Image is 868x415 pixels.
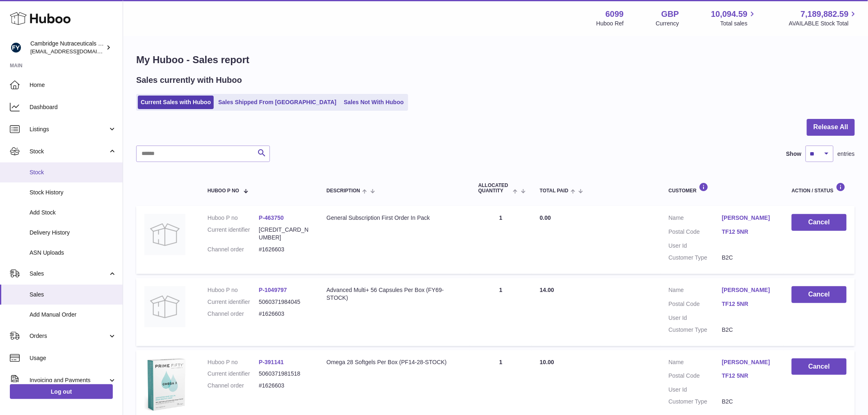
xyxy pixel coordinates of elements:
[722,358,775,366] a: [PERSON_NAME]
[30,354,116,362] span: Usage
[327,358,462,366] div: Omega 28 Softgels Per Box (PF14-28-STOCK)
[208,188,239,194] span: Huboo P no
[144,358,185,411] img: $_57.JPG
[669,228,722,238] dt: Postal Code
[208,310,259,318] dt: Channel order
[720,20,757,27] span: Total sales
[30,189,116,196] span: Stock History
[792,286,847,303] button: Cancel
[10,41,22,54] img: huboo@camnutra.com
[208,370,259,378] dt: Current identifier
[669,286,722,296] dt: Name
[711,9,757,27] a: 10,094.59 Total sales
[30,376,108,384] span: Invoicing and Payments
[215,96,339,109] a: Sales Shipped From [GEOGRAPHIC_DATA]
[208,358,259,366] dt: Huboo P no
[838,150,855,158] span: entries
[327,188,360,194] span: Description
[259,298,310,306] dd: 5060371984045
[208,382,259,390] dt: Channel order
[259,226,310,242] dd: [CREDIT_CARD_NUMBER]
[596,20,624,27] div: Huboo Ref
[327,214,462,222] div: General Subscription First Order In Pack
[786,150,802,158] label: Show
[30,148,108,155] span: Stock
[208,286,259,294] dt: Huboo P no
[669,386,722,394] dt: User Id
[540,188,569,194] span: Total paid
[136,53,855,66] h1: My Huboo - Sales report
[30,291,116,299] span: Sales
[30,125,108,133] span: Listings
[136,75,242,86] h2: Sales currently with Huboo
[470,206,532,274] td: 1
[30,270,108,278] span: Sales
[669,326,722,334] dt: Customer Type
[661,9,679,20] strong: GBP
[540,359,554,365] span: 10.00
[30,169,116,176] span: Stock
[722,214,775,222] a: [PERSON_NAME]
[30,229,116,237] span: Delivery History
[807,119,855,136] button: Release All
[669,398,722,406] dt: Customer Type
[669,182,775,194] div: Customer
[208,226,259,242] dt: Current identifier
[144,214,185,255] img: no-photo.jpg
[669,254,722,262] dt: Customer Type
[605,9,624,20] strong: 6099
[144,286,185,327] img: no-photo.jpg
[259,370,310,378] dd: 5060371981518
[669,314,722,322] dt: User Id
[669,300,722,310] dt: Postal Code
[30,81,116,89] span: Home
[669,358,722,368] dt: Name
[711,9,747,20] span: 10,094.59
[540,214,551,221] span: 0.00
[208,214,259,222] dt: Huboo P no
[30,103,116,111] span: Dashboard
[30,48,121,55] span: [EMAIL_ADDRESS][DOMAIN_NAME]
[801,9,849,20] span: 7,189,882.59
[10,384,113,399] a: Log out
[792,358,847,375] button: Cancel
[30,311,116,319] span: Add Manual Order
[669,372,722,382] dt: Postal Code
[722,326,775,334] dd: B2C
[259,359,284,365] a: P-391141
[259,246,310,253] dd: #1626603
[792,182,847,194] div: Action / Status
[478,183,511,194] span: ALLOCATED Quantity
[259,287,287,293] a: P-1049797
[722,300,775,308] a: TF12 5NR
[722,286,775,294] a: [PERSON_NAME]
[30,249,116,257] span: ASN Uploads
[259,382,310,390] dd: #1626603
[722,254,775,262] dd: B2C
[30,332,108,340] span: Orders
[792,214,847,231] button: Cancel
[208,298,259,306] dt: Current identifier
[722,398,775,406] dd: B2C
[540,287,554,293] span: 14.00
[722,372,775,380] a: TF12 5NR
[259,214,284,221] a: P-463750
[789,20,858,27] span: AVAILABLE Stock Total
[259,310,310,318] dd: #1626603
[789,9,858,27] a: 7,189,882.59 AVAILABLE Stock Total
[341,96,407,109] a: Sales Not With Huboo
[208,246,259,253] dt: Channel order
[30,40,104,55] div: Cambridge Nutraceuticals Ltd
[30,209,116,217] span: Add Stock
[470,278,532,346] td: 1
[669,242,722,250] dt: User Id
[327,286,462,302] div: Advanced Multi+ 56 Capsules Per Box (FY69-STOCK)
[656,20,679,27] div: Currency
[138,96,214,109] a: Current Sales with Huboo
[722,228,775,236] a: TF12 5NR
[669,214,722,224] dt: Name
